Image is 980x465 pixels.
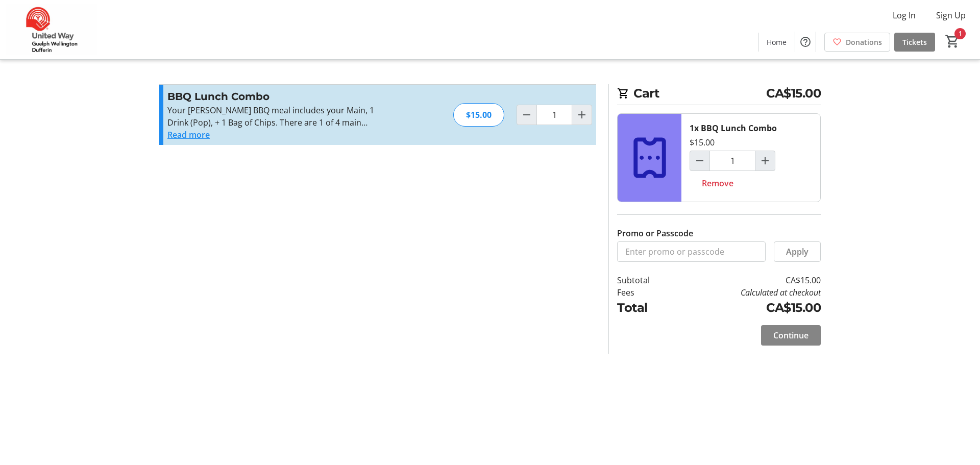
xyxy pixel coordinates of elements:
[617,286,676,299] td: Fees
[894,33,935,52] a: Tickets
[709,151,755,171] input: BBQ Lunch Combo Quantity
[774,241,821,262] button: Apply
[893,9,916,21] span: Log In
[767,37,787,47] span: Home
[617,299,676,317] td: Total
[766,84,821,103] span: CA$15.00
[167,89,390,104] h3: BBQ Lunch Combo
[676,286,821,299] td: Calculated at checkout
[761,325,821,346] button: Continue
[676,299,821,317] td: CA$15.00
[6,4,97,55] img: United Way Guelph Wellington Dufferin's Logo
[928,7,974,23] button: Sign Up
[690,173,746,193] button: Remove
[902,37,927,47] span: Tickets
[702,177,733,189] span: Remove
[617,84,821,105] h2: Cart
[846,37,882,47] span: Donations
[517,105,536,125] button: Decrement by one
[755,151,775,170] button: Increment by one
[773,329,808,341] span: Continue
[167,104,390,129] p: Your [PERSON_NAME] BBQ meal includes your Main, 1 Drink (Pop), + 1 Bag of Chips. There are 1 of 4...
[758,33,795,52] a: Home
[885,7,924,23] button: Log In
[786,246,808,258] span: Apply
[943,32,962,51] button: Cart
[690,151,709,170] button: Decrement by one
[690,122,777,134] div: 1x BBQ Lunch Combo
[572,105,592,125] button: Increment by one
[676,274,821,286] td: CA$15.00
[617,227,693,239] label: Promo or Passcode
[453,103,504,127] div: $15.00
[167,129,210,141] button: Read more
[690,136,715,149] div: $15.00
[795,32,816,52] button: Help
[936,9,966,21] span: Sign Up
[617,274,676,286] td: Subtotal
[824,33,890,52] a: Donations
[536,105,572,125] input: BBQ Lunch Combo Quantity
[617,241,766,262] input: Enter promo or passcode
